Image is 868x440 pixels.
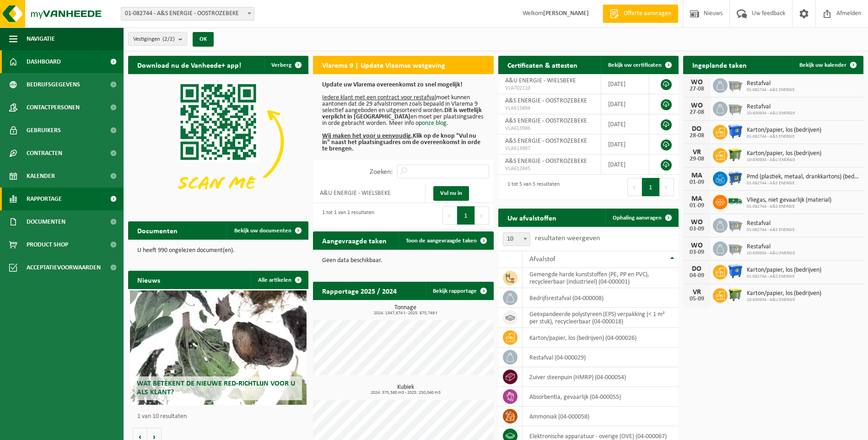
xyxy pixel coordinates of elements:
[747,220,795,227] span: Restafval
[318,205,374,225] div: 1 tot 1 van 1 resultaten
[728,193,743,209] img: BL-SO-LV
[505,97,587,104] span: A&S ENERGIE - OOSTROZEBEKE
[747,243,795,251] span: Restafval
[688,249,706,256] div: 03-09
[313,231,396,249] h2: Aangevraagde taken
[137,413,304,420] p: 1 van 10 resultaten
[747,251,795,256] span: 10-830934 - A&U ENERGIE
[747,297,821,303] span: 10-830934 - A&U ENERGIE
[193,32,214,47] button: OK
[523,268,679,288] td: gemengde harde kunststoffen (PE, PP en PVC), recycleerbaar (industrieel) (04-000001)
[688,219,706,226] div: WO
[728,123,743,139] img: WB-1100-HPE-BE-01
[27,256,101,279] span: Acceptatievoorwaarden
[601,155,649,175] td: [DATE]
[121,7,254,20] span: 01-082744 - A&S ENERGIE - OOSTROZEBEKE
[601,94,649,114] td: [DATE]
[603,5,678,23] a: Offerte aanvragen
[27,165,55,188] span: Kalender
[27,73,80,96] span: Bedrijfsgegevens
[523,288,679,308] td: bedrijfsrestafval (04-000008)
[130,290,307,405] a: Wat betekent de nieuwe RED-richtlijn voor u als klant?
[688,125,706,133] div: DO
[747,157,821,163] span: 10-830934 - A&U ENERGIE
[251,271,307,289] a: Alle artikelen
[313,56,454,74] h2: Vlarema 9 | Update Vlaamse wetgeving
[523,308,679,328] td: geëxpandeerde polystyreen (EPS) verpakking (< 1 m² per stuk), recycleerbaar (04-000018)
[747,197,831,204] span: Vliegas, niet gevaarlijk (material)
[728,100,743,116] img: WB-2500-GAL-GY-01
[747,274,821,279] span: 01-082744 - A&S ENERGIE
[747,111,795,116] span: 10-830934 - A&U ENERGIE
[27,233,68,256] span: Product Shop
[792,56,863,74] a: Bekijk uw kalender
[27,188,62,210] span: Rapportage
[660,178,674,196] button: Next
[728,263,743,279] img: WB-1100-HPE-BE-01
[728,217,743,232] img: WB-2500-GAL-GY-01
[313,282,406,300] h2: Rapportage 2025 / 2024
[27,142,62,165] span: Contracten
[264,56,307,74] button: Verberg
[523,348,679,367] td: restafval (04-000029)
[688,156,706,162] div: 29-08
[505,158,587,165] span: A&S ENERGIE - OOSTROZEBEKE
[399,231,493,250] a: Toon de aangevraagde taken
[728,147,743,162] img: WB-1100-HPE-GN-50
[747,103,795,111] span: Restafval
[318,384,493,395] h3: Kubiek
[621,9,674,18] span: Offerte aanvragen
[505,105,594,112] span: VLA615894
[683,56,756,74] h2: Ingeplande taken
[322,82,484,152] p: moet kunnen aantonen dat de 29 afvalstromen zoals bepaald in Vlarema 9 selectief aangeboden en ui...
[688,179,706,186] div: 01-09
[503,233,530,246] span: 10
[747,80,795,87] span: Restafval
[505,85,594,92] span: VLA702110
[747,204,831,209] span: 01-082744 - A&S ENERGIE
[605,209,678,227] a: Ophaling aanvragen
[27,96,80,119] span: Contactpersonen
[688,289,706,296] div: VR
[128,271,169,289] h2: Nieuws
[128,74,308,209] img: Download de VHEPlus App
[688,133,706,139] div: 28-08
[601,134,649,155] td: [DATE]
[747,267,821,274] span: Karton/papier, los (bedrijven)
[137,380,295,396] span: Wat betekent de nieuwe RED-richtlijn voor u als klant?
[318,305,493,316] h3: Tonnage
[503,232,530,246] span: 10
[133,32,175,46] span: Vestigingen
[318,391,493,395] span: 2024: 375,580 m3 - 2025: 250,040 m3
[505,145,594,152] span: VLA613987
[475,206,489,225] button: Next
[234,228,291,234] span: Bekijk uw documenten
[505,118,587,124] span: A&S ENERGIE - OOSTROZEBEKE
[688,79,706,86] div: WO
[688,149,706,156] div: VR
[442,206,457,225] button: Previous
[688,242,706,249] div: WO
[227,221,307,240] a: Bekijk uw documenten
[728,287,743,302] img: WB-1100-HPE-GN-50
[747,181,859,186] span: 01-082744 - A&S ENERGIE
[422,120,448,127] a: onze blog.
[162,36,175,42] count: (2/2)
[27,27,55,50] span: Navigatie
[27,50,61,73] span: Dashboard
[543,10,589,17] strong: [PERSON_NAME]
[322,81,463,88] b: Update uw Vlarema overeenkomst zo snel mogelijk!
[128,221,187,239] h2: Documenten
[747,227,795,233] span: 01-082744 - A&S ENERGIE
[601,56,678,74] a: Bekijk uw certificaten
[747,87,795,93] span: 01-082744 - A&S ENERGIE
[128,32,187,46] button: Vestigingen(2/2)
[318,311,493,316] span: 2024: 1347,674 t - 2025: 875,749 t
[322,133,480,152] b: Klik op de knop "Vul nu in" naast het plaatsingsadres om de overeenkomst in orde te brengen.
[728,240,743,256] img: WB-2500-GAL-GY-01
[503,177,560,197] div: 1 tot 5 van 5 resultaten
[523,328,679,348] td: karton/papier, los (bedrijven) (04-000026)
[747,150,821,157] span: Karton/papier, los (bedrijven)
[505,165,594,172] span: VLA612845
[747,134,821,140] span: 01-082744 - A&S ENERGIE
